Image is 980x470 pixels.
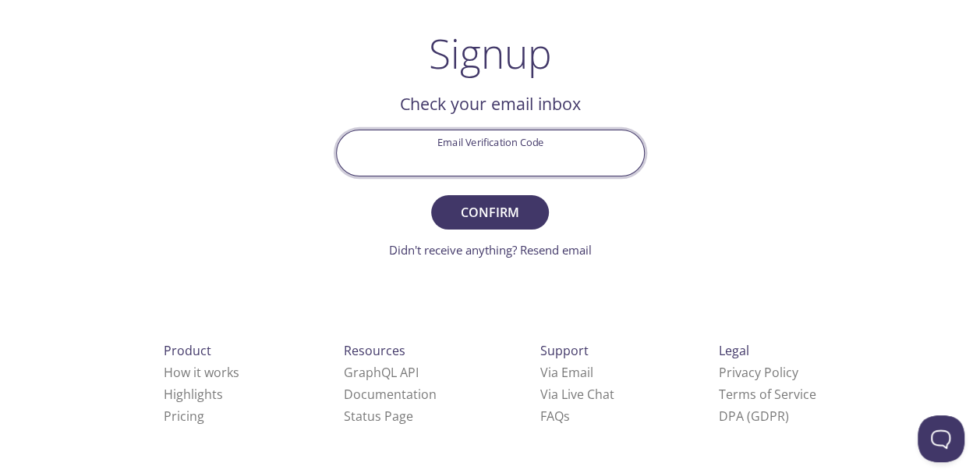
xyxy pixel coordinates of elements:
h2: Check your email inbox [336,91,645,117]
iframe: Help Scout Beacon - Open [918,415,964,462]
a: Pricing [164,408,204,425]
a: Terms of Service [719,386,816,403]
a: DPA (GDPR) [719,408,789,425]
a: How it works [164,364,239,381]
span: Confirm [448,201,531,223]
h1: Signup [429,30,552,77]
span: Legal [719,342,749,359]
a: Highlights [164,386,223,403]
a: FAQ [540,408,570,425]
button: Confirm [431,195,548,230]
a: Privacy Policy [719,364,798,381]
a: GraphQL API [344,364,419,381]
a: Status Page [344,408,413,425]
span: s [564,408,570,425]
a: Via Live Chat [540,386,614,403]
span: Resources [344,342,405,359]
a: Didn't receive anything? Resend email [389,242,592,258]
span: Support [540,342,589,359]
a: Via Email [540,364,593,381]
span: Product [164,342,211,359]
a: Documentation [344,386,437,403]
